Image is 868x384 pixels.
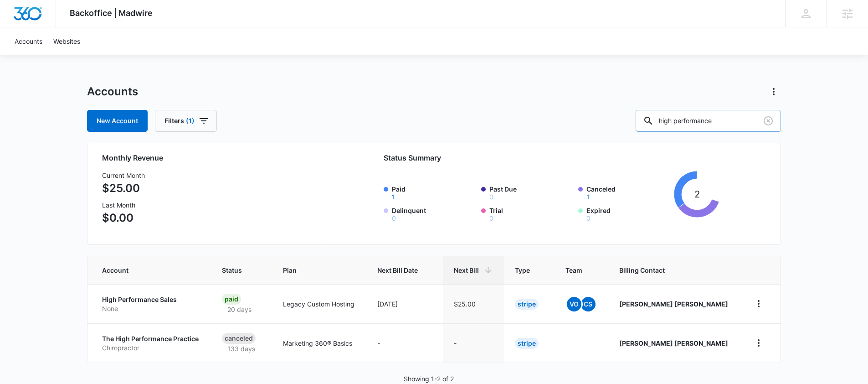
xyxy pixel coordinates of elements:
[222,305,257,314] p: 20 days
[565,265,584,275] span: Team
[70,8,153,18] span: Backoffice | Madwire
[222,333,256,344] div: Canceled
[9,27,48,55] a: Accounts
[384,152,720,163] h2: Status Summary
[766,84,781,99] button: Actions
[392,206,476,222] label: Delinquent
[443,323,503,363] td: -
[694,188,700,200] tspan: 2
[619,300,728,308] strong: [PERSON_NAME] [PERSON_NAME]
[751,336,766,350] button: home
[567,297,581,311] span: VO
[489,184,573,200] label: Past Due
[366,323,443,363] td: -
[102,343,200,353] p: Chiropractor
[751,296,766,311] button: home
[586,184,670,200] label: Canceled
[515,299,539,310] div: Stripe
[454,265,479,275] span: Next Bill
[102,265,187,275] span: Account
[377,265,419,275] span: Next Bill Date
[155,110,217,132] button: Filters(1)
[404,374,454,384] p: Showing 1-2 of 2
[283,338,355,348] p: Marketing 360® Basics
[102,334,200,352] a: The High Performance PracticeChiropractor
[515,338,539,349] div: Stripe
[102,295,200,304] p: High Performance Sales
[102,152,316,163] h2: Monthly Revenue
[222,344,261,353] p: 133 days
[102,334,200,343] p: The High Performance Practice
[761,114,776,128] button: Clear
[581,297,596,311] span: CS
[102,171,145,180] h3: Current Month
[102,180,145,197] p: $25.00
[619,339,728,347] strong: [PERSON_NAME] [PERSON_NAME]
[515,265,530,275] span: Type
[586,206,670,222] label: Expired
[102,304,200,313] p: None
[48,27,86,55] a: Websites
[392,184,476,200] label: Paid
[102,210,145,226] p: $0.00
[222,294,241,305] div: Paid
[283,299,355,309] p: Legacy Custom Hosting
[102,295,200,313] a: High Performance SalesNone
[186,118,195,124] span: (1)
[222,265,248,275] span: Status
[366,284,443,323] td: [DATE]
[87,110,148,132] a: New Account
[489,206,573,222] label: Trial
[636,110,781,132] input: Search
[586,194,590,200] button: Canceled
[102,200,145,210] h3: Last Month
[619,265,729,275] span: Billing Contact
[87,85,138,99] h1: Accounts
[443,284,503,323] td: $25.00
[392,194,395,200] button: Paid
[283,265,355,275] span: Plan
